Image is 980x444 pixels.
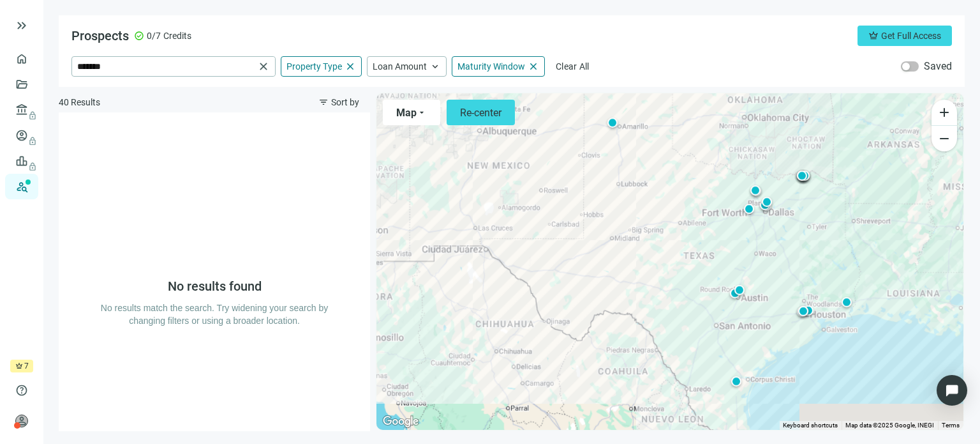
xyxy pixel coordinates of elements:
button: crownGet Full Access [857,26,952,46]
h5: No results found [100,279,329,294]
span: No results match the search. Try widening your search by changing filters or using a broader loca... [101,303,328,326]
span: crown [15,362,23,370]
span: close [528,61,539,72]
button: Maparrow_drop_down [383,100,440,125]
span: add [937,105,952,120]
span: 40 Results [59,96,100,109]
span: Clear All [556,61,590,72]
button: filter_listSort by [308,92,370,112]
span: close [257,60,270,73]
span: check_circle [134,31,144,41]
a: Open this area in Google Maps (opens a new window) [380,413,422,430]
span: Sort by [331,97,359,107]
span: Map data ©2025 Google, INEGI [845,422,934,429]
label: Saved [924,60,952,73]
span: Prospects [71,28,129,43]
span: 7 [24,360,29,372]
button: Keyboard shortcuts [783,421,838,430]
a: Terms (opens in new tab) [942,422,960,429]
span: close [345,61,356,72]
span: keyboard_arrow_up [429,61,441,72]
span: crown [868,31,879,41]
span: Map [396,107,417,119]
span: Credits [163,29,191,42]
button: Re-center [447,100,515,125]
span: Maturity Window [457,61,525,72]
span: person [15,415,28,427]
span: arrow_drop_down [417,107,427,118]
span: remove [937,131,952,146]
button: Clear All [550,56,595,77]
button: keyboard_double_arrow_right [14,18,29,33]
span: 0/7 [147,29,161,42]
span: Get Full Access [881,31,941,41]
span: filter_list [318,97,329,107]
span: Re-center [460,107,501,119]
span: Loan Amount [373,61,427,72]
span: Property Type [286,61,342,72]
div: Open Intercom Messenger [937,375,967,406]
span: help [15,384,28,397]
img: Google [380,413,422,430]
